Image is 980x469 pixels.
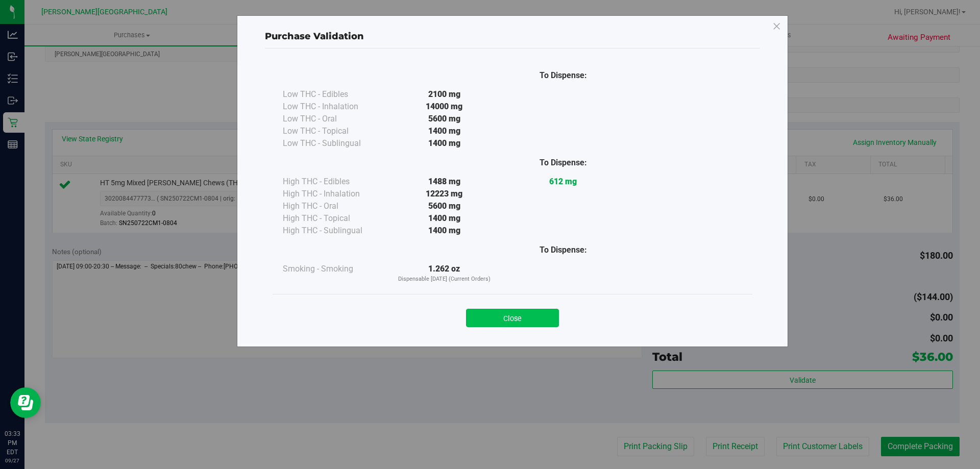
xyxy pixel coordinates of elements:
[385,200,504,212] div: 5600 mg
[385,113,504,125] div: 5600 mg
[283,88,385,101] div: Low THC - Edibles
[504,244,623,256] div: To Dispense:
[385,212,504,225] div: 1400 mg
[385,88,504,101] div: 2100 mg
[283,212,385,225] div: High THC - Topical
[385,176,504,188] div: 1488 mg
[385,263,504,284] div: 1.262 oz
[283,225,385,237] div: High THC - Sublingual
[283,101,385,113] div: Low THC - Inhalation
[549,177,577,186] strong: 612 mg
[385,275,504,284] p: Dispensable [DATE] (Current Orders)
[283,125,385,137] div: Low THC - Topical
[283,188,385,200] div: High THC - Inhalation
[504,69,623,82] div: To Dispense:
[283,263,385,275] div: Smoking - Smoking
[385,137,504,150] div: 1400 mg
[283,113,385,125] div: Low THC - Oral
[10,387,41,418] iframe: Resource center
[504,157,623,169] div: To Dispense:
[265,31,364,42] span: Purchase Validation
[385,101,504,113] div: 14000 mg
[385,188,504,200] div: 12223 mg
[283,200,385,212] div: High THC - Oral
[466,309,559,327] button: Close
[283,137,385,150] div: Low THC - Sublingual
[385,125,504,137] div: 1400 mg
[385,225,504,237] div: 1400 mg
[283,176,385,188] div: High THC - Edibles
